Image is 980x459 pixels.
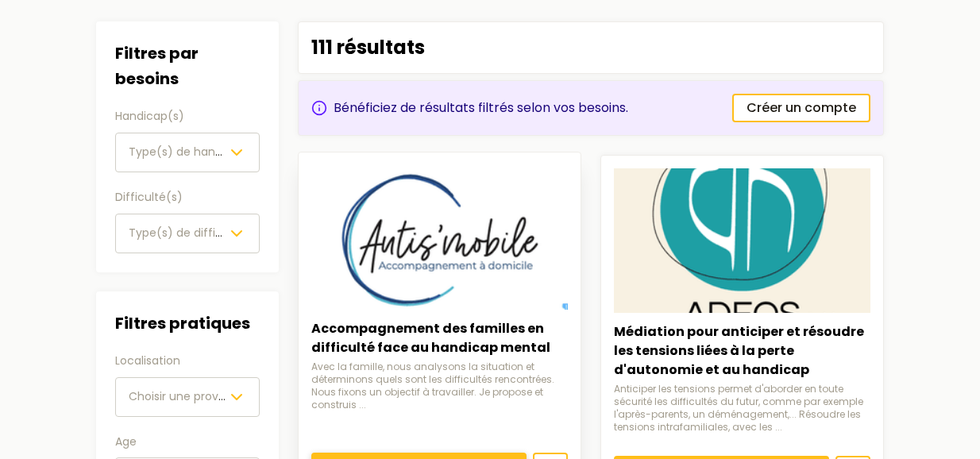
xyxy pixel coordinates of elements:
span: Créer un compte [747,98,856,118]
h3: Filtres pratiques [115,310,260,336]
span: Choisir une province [129,388,242,404]
label: Localisation [115,352,260,371]
span: Type(s) de difficulté(s) [129,225,260,241]
p: 111 résultats [311,35,425,60]
label: Handicap(s) [115,107,260,126]
button: Choisir une province [115,377,260,417]
a: Créer un compte [732,94,870,122]
label: Age [115,433,260,452]
div: Bénéficiez de résultats filtrés selon vos besoins. [311,98,628,118]
button: Type(s) de handicap(s) [115,133,260,172]
h3: Filtres par besoins [115,40,260,91]
span: Type(s) de handicap(s) [129,144,263,160]
button: Type(s) de difficulté(s) [115,214,260,253]
label: Difficulté(s) [115,188,260,207]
